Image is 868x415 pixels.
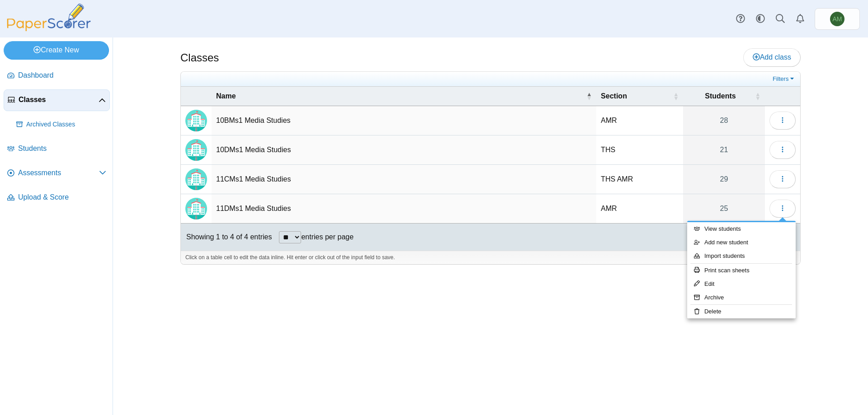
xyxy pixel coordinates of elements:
[683,165,765,194] a: 29
[185,139,207,161] img: Locally created class
[18,192,106,202] span: Upload & Score
[790,9,810,29] a: Alerts
[687,305,796,318] a: Delete
[688,91,753,101] span: Students
[687,249,796,263] a: Import students
[830,12,844,26] span: Ashley Mercer
[4,138,110,160] a: Students
[181,224,272,251] div: Showing 1 to 4 of 4 entries
[212,106,596,135] td: 10BMs1 Media Studies
[13,114,110,135] a: Archived Classes
[185,198,207,219] img: Locally created class
[212,194,596,224] td: 11DMs1 Media Studies
[596,135,683,165] td: THS
[181,251,800,264] div: Click on a table cell to edit the data inline. Hit enter or click out of the input field to save.
[601,91,671,101] span: Section
[212,165,596,194] td: 11CMs1 Media Studies
[4,41,109,59] a: Create New
[683,194,765,223] a: 25
[212,135,596,165] td: 10DMs1 Media Studies
[301,233,354,241] label: entries per page
[687,291,796,304] a: Archive
[4,187,110,209] a: Upload & Score
[180,50,219,65] h1: Classes
[586,92,592,101] span: Name : Activate to invert sorting
[4,65,110,87] a: Dashboard
[18,168,99,178] span: Assessments
[216,91,585,101] span: Name
[4,89,110,111] a: Classes
[18,70,106,80] span: Dashboard
[683,135,765,164] a: 21
[673,92,679,101] span: Section : Activate to sort
[596,194,683,224] td: AMR
[18,144,106,154] span: Students
[4,4,94,31] img: PaperScorer
[770,75,798,84] a: Filters
[596,106,683,135] td: AMR
[687,236,796,249] a: Add new student
[833,16,842,22] span: Ashley Mercer
[743,48,801,66] a: Add class
[687,264,796,277] a: Print scan sheets
[815,8,860,30] a: Ashley Mercer
[185,168,207,190] img: Locally created class
[683,106,765,135] a: 28
[596,165,683,194] td: THS AMR
[755,92,760,101] span: Students : Activate to sort
[4,163,110,184] a: Assessments
[687,277,796,291] a: Edit
[4,25,94,33] a: PaperScorer
[185,110,207,131] img: Locally created class
[687,222,796,236] a: View students
[19,95,99,105] span: Classes
[26,120,106,129] span: Archived Classes
[753,53,791,61] span: Add class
